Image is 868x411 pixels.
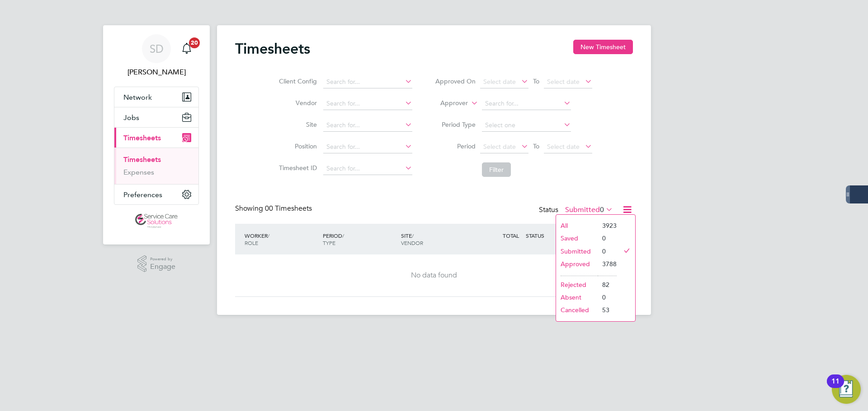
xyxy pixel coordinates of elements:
button: Timesheets [114,128,198,148]
li: 3788 [598,258,617,270]
a: SD[PERSON_NAME] [114,34,199,78]
label: Site [276,120,317,129]
li: Rejected [556,278,598,291]
div: WORKER [242,227,321,251]
li: Cancelled [556,304,598,316]
div: No data found [244,271,624,280]
input: Select one [482,119,571,132]
label: Approver [427,99,468,108]
label: Submitted [565,205,613,214]
label: Approved On [435,77,476,85]
span: Select date [483,78,516,86]
button: Open Resource Center, 11 new notifications [832,375,861,404]
div: Status [539,204,615,217]
span: To [530,140,542,152]
div: SITE [399,227,477,251]
li: Submitted [556,245,598,258]
span: Jobs [123,113,139,122]
div: STATUS [524,227,571,244]
span: SD [150,43,164,55]
input: Search for... [323,119,412,132]
label: Period [435,142,476,150]
span: Select date [483,143,516,151]
a: Go to home page [114,214,199,228]
input: Search for... [482,97,571,110]
span: TOTAL [503,232,519,239]
span: Select date [547,78,580,86]
button: Jobs [114,107,198,127]
span: TYPE [323,239,335,246]
span: Network [123,93,152,102]
span: Timesheets [123,134,161,142]
input: Search for... [323,76,412,88]
a: Powered byEngage [137,255,176,272]
img: servicecare-logo-retina.png [135,214,178,228]
div: Showing [235,204,314,213]
li: Absent [556,291,598,304]
button: Network [114,87,198,107]
li: 0 [598,291,617,304]
div: Timesheets [114,148,198,184]
span: To [530,75,542,87]
h2: Timesheets [235,40,310,58]
li: 3923 [598,219,617,232]
li: 0 [598,245,617,258]
label: Timesheet ID [276,164,317,172]
div: PERIOD [321,227,399,251]
button: Filter [482,162,511,177]
span: 0 [600,205,604,214]
label: Client Config [276,77,317,85]
span: Powered by [150,255,175,263]
span: Select date [547,143,580,151]
button: Preferences [114,185,198,204]
li: 0 [598,232,617,245]
label: Period Type [435,120,476,129]
span: Engage [150,263,175,271]
nav: Main navigation [103,25,210,245]
span: / [342,232,344,239]
input: Search for... [323,97,412,110]
li: Saved [556,232,598,245]
span: Samantha Dix [114,67,199,78]
div: 11 [831,381,840,393]
button: New Timesheet [573,40,633,54]
span: ROLE [245,239,258,246]
input: Search for... [323,162,412,175]
label: Vendor [276,99,317,107]
span: / [268,232,269,239]
span: 20 [189,37,200,48]
input: Search for... [323,141,412,153]
li: All [556,219,598,232]
a: Expenses [123,168,154,176]
span: / [412,232,414,239]
li: 82 [598,278,617,291]
span: Preferences [123,190,162,199]
a: Timesheets [123,155,161,164]
a: 20 [178,34,196,63]
label: Position [276,142,317,150]
li: Approved [556,258,598,270]
li: 53 [598,304,617,316]
span: VENDOR [401,239,423,246]
span: 00 Timesheets [265,204,312,213]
